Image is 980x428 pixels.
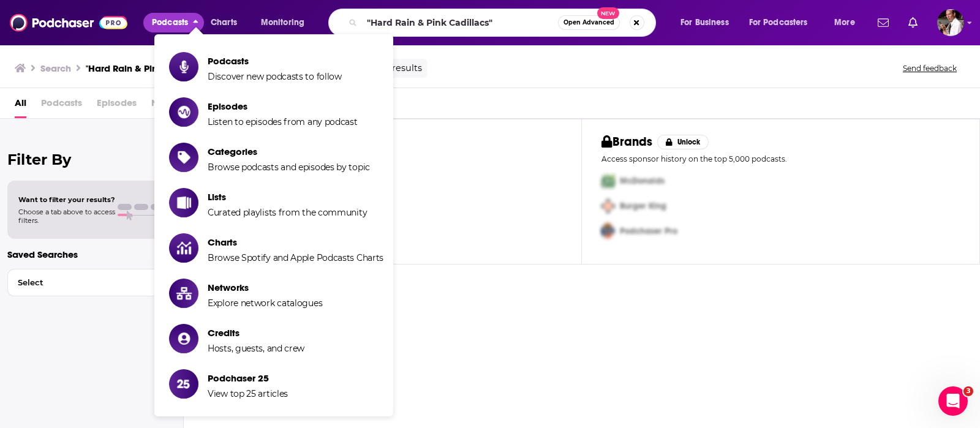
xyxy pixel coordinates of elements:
[211,14,237,31] span: Charts
[208,298,322,309] span: Explore network catalogues
[7,269,176,296] button: Select
[899,63,960,73] button: Send feedback
[10,11,127,34] img: Podchaser - Follow, Share and Rate Podcasts
[208,162,370,173] span: Browse podcasts and episodes by topic
[203,13,244,32] a: Charts
[208,55,342,67] span: Podcasts
[208,236,383,248] span: Charts
[597,7,619,19] span: New
[7,249,176,260] p: Saved Searches
[252,13,320,32] button: open menu
[741,13,826,32] button: open menu
[86,62,210,74] h3: "Hard Rain & Pink Cadillacs"
[261,14,304,31] span: Monitoring
[873,12,894,33] a: Show notifications dropdown
[208,146,370,157] span: Categories
[601,154,960,163] p: Access sponsor history on the top 5,000 podcasts.
[620,176,665,186] span: McDonalds
[558,15,620,30] button: Open AdvancedNew
[657,135,709,149] button: Unlock
[208,327,304,339] span: Credits
[597,193,620,219] img: Second Pro Logo
[208,116,358,127] span: Listen to episodes from any podcast
[208,252,383,263] span: Browse Spotify and Apple Podcasts Charts
[208,71,342,82] span: Discover new podcasts to follow
[208,388,288,399] span: View top 25 articles
[903,12,922,33] a: Show notifications dropdown
[151,93,192,118] span: Networks
[340,9,668,37] div: Search podcasts, credits, & more...
[97,93,137,118] span: Episodes
[620,201,666,211] span: Burger King
[937,9,964,36] span: Logged in as Quarto
[18,195,115,204] span: Want to filter your results?
[40,62,71,74] h3: Search
[143,13,204,32] button: close menu
[208,282,322,293] span: Networks
[208,100,358,112] span: Episodes
[18,208,115,225] span: Choose a tab above to access filters.
[208,343,304,354] span: Hosts, guests, and crew
[362,13,558,32] input: Search podcasts, credits, & more...
[963,386,973,396] span: 3
[938,386,968,416] iframe: Intercom live chat
[601,134,652,149] h2: Brands
[152,14,188,31] span: Podcasts
[208,372,288,384] span: Podchaser 25
[834,14,855,31] span: More
[597,219,620,244] img: Third Pro Logo
[41,93,82,118] span: Podcasts
[15,93,26,118] a: All
[597,168,620,193] img: First Pro Logo
[208,207,367,218] span: Curated playlists from the community
[937,9,964,36] button: Show profile menu
[620,226,677,236] span: Podchaser Pro
[749,14,808,31] span: For Podcasters
[563,20,614,26] span: Open Advanced
[937,9,964,36] img: User Profile
[7,151,176,168] h2: Filter By
[8,279,149,287] span: Select
[208,191,367,203] span: Lists
[672,13,744,32] button: open menu
[826,13,870,32] button: open menu
[680,14,729,31] span: For Business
